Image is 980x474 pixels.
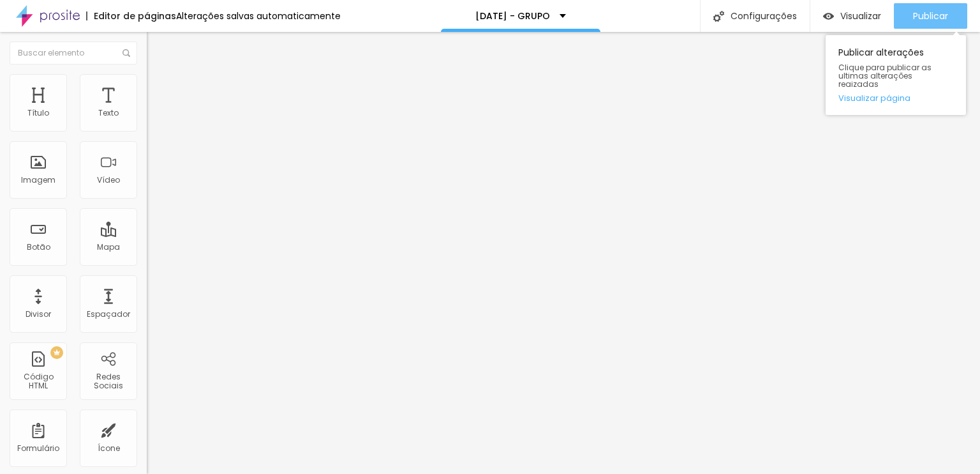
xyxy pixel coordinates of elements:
[26,310,51,319] div: Divisor
[838,63,953,89] span: Clique para publicar as ultimas alterações reaizadas
[97,243,120,252] div: Mapa
[823,11,834,22] img: view-1.svg
[98,444,120,453] div: Ícone
[13,372,63,391] div: Código HTML
[913,11,948,21] span: Publicar
[87,310,130,319] div: Espaçador
[27,109,49,118] div: Título
[894,3,967,29] button: Publicar
[475,11,550,20] p: [DATE] - GRUPO
[86,11,176,20] div: Editor de páginas
[810,3,894,29] button: Visualizar
[10,42,137,65] input: Buscar elemento
[713,11,724,22] img: Icone
[27,243,50,252] div: Botão
[826,35,966,115] div: Publicar alterações
[147,32,980,474] iframe: Editor
[97,176,120,185] div: Vídeo
[122,49,130,57] img: Icone
[98,109,119,118] div: Texto
[176,11,341,20] div: Alterações salvas automaticamente
[840,11,881,21] span: Visualizar
[17,444,59,453] div: Formulário
[838,94,953,102] a: Visualizar página
[21,176,56,185] div: Imagem
[83,372,133,391] div: Redes Sociais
